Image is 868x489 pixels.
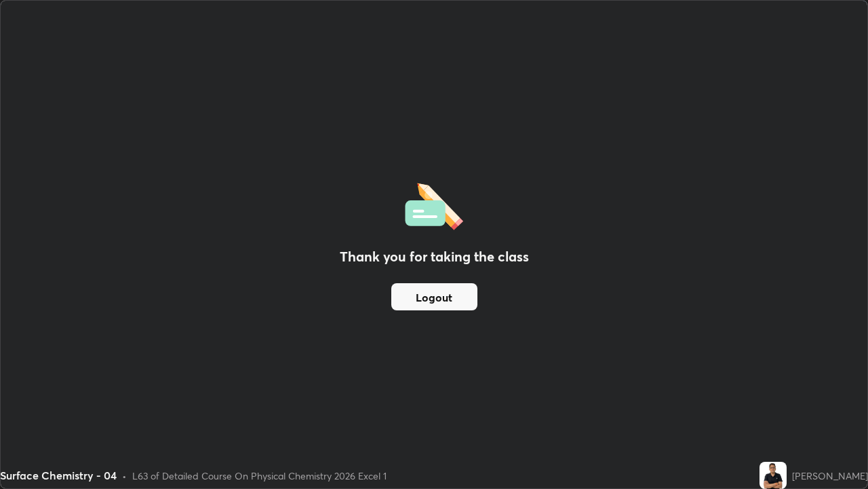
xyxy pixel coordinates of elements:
[759,462,787,489] img: 84417f86d3d944c69d64cabbe37a59cc.jpg
[122,469,127,483] div: •
[391,283,477,310] button: Logout
[405,179,463,230] img: offlineFeedback.1438e8b3.svg
[792,469,868,483] div: [PERSON_NAME]
[132,469,387,483] div: L63 of Detailed Course On Physical Chemistry 2026 Excel 1
[340,247,529,267] h2: Thank you for taking the class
